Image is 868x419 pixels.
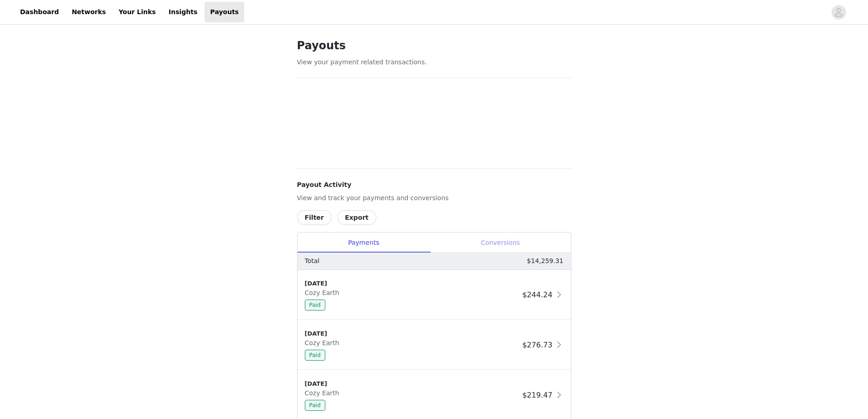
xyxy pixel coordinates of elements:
[205,2,244,22] a: Payouts
[297,57,571,67] p: View your payment related transactions.
[297,193,571,203] p: View and track your payments and conversions
[113,2,161,22] a: Your Links
[305,350,325,361] span: Paid
[305,289,343,296] span: Cozy Earth
[834,5,843,20] div: avatar
[305,400,325,411] span: Paid
[298,320,571,370] div: clickable-list-item
[305,389,343,397] span: Cozy Earth
[66,2,111,22] a: Networks
[305,329,519,338] div: [DATE]
[297,210,332,225] button: Filter
[305,300,325,310] span: Paid
[15,2,64,22] a: Dashboard
[305,256,320,266] p: Total
[305,339,343,347] span: Cozy Earth
[522,341,552,349] span: $276.73
[297,180,571,190] h4: Payout Activity
[527,256,563,266] p: $14,259.31
[522,290,552,299] span: $244.24
[305,279,519,288] div: [DATE]
[298,270,571,320] div: clickable-list-item
[298,233,430,253] div: Payments
[430,233,571,253] div: Conversions
[522,391,552,399] span: $219.47
[297,37,571,54] h1: Payouts
[337,210,376,225] button: Export
[305,379,519,388] div: [DATE]
[163,2,203,22] a: Insights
